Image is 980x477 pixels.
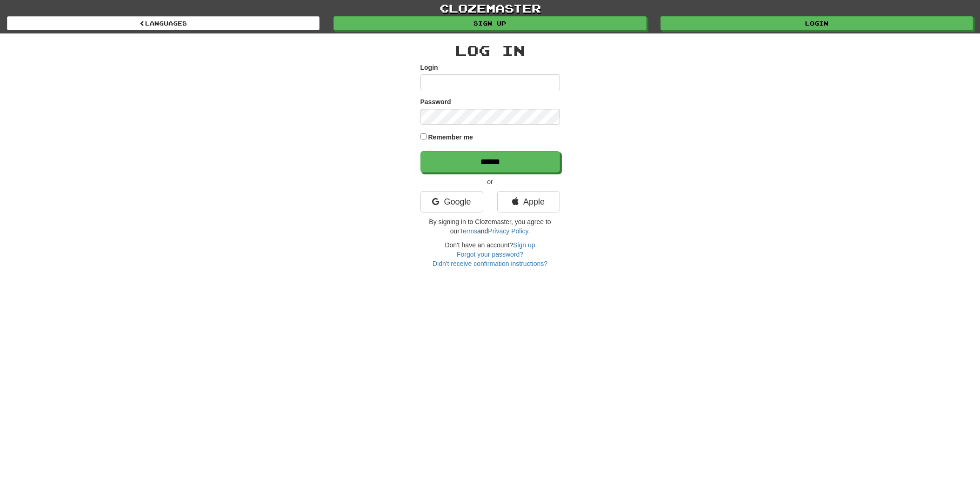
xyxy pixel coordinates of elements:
h2: Log In [420,43,560,58]
a: Privacy Policy [488,227,528,235]
a: Sign up [333,16,646,30]
a: Languages [7,16,320,30]
label: Login [420,63,438,72]
label: Remember me [428,132,473,142]
label: Password [420,97,451,106]
a: Login [660,16,973,30]
a: Didn't receive confirmation instructions? [433,260,547,267]
a: Google [420,191,483,212]
p: By signing in to Clozemaster, you agree to our and . [420,217,560,236]
div: Don't have an account? [420,240,560,268]
a: Forgot your password? [457,251,523,258]
a: Apple [497,191,560,212]
a: Terms [460,227,477,235]
p: or [420,177,560,186]
a: Sign up [513,241,535,249]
